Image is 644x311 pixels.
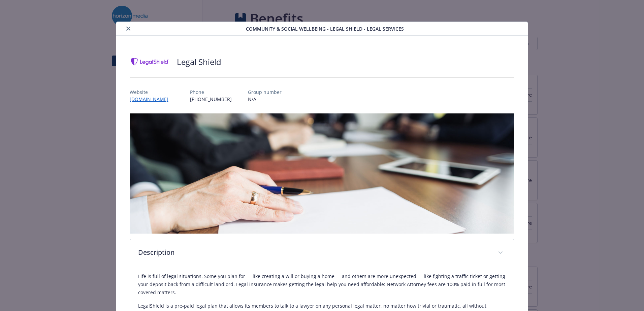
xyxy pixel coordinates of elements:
a: [DOMAIN_NAME] [130,96,174,102]
img: Legal Shield [130,52,170,72]
p: N/A [248,96,282,103]
h2: Legal Shield [177,56,221,68]
span: Community & Social Wellbeing - Legal Shield - Legal Services [246,25,404,32]
p: Phone [190,89,232,96]
p: Group number [248,89,282,96]
p: Description [138,247,490,257]
img: banner [130,113,514,234]
p: [PHONE_NUMBER] [190,96,232,103]
p: Website [130,89,174,96]
p: Life is full of legal situations. Some you plan for — like creating a will or buying a home — and... [138,272,506,297]
div: Description [130,239,514,267]
button: close [124,25,132,33]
